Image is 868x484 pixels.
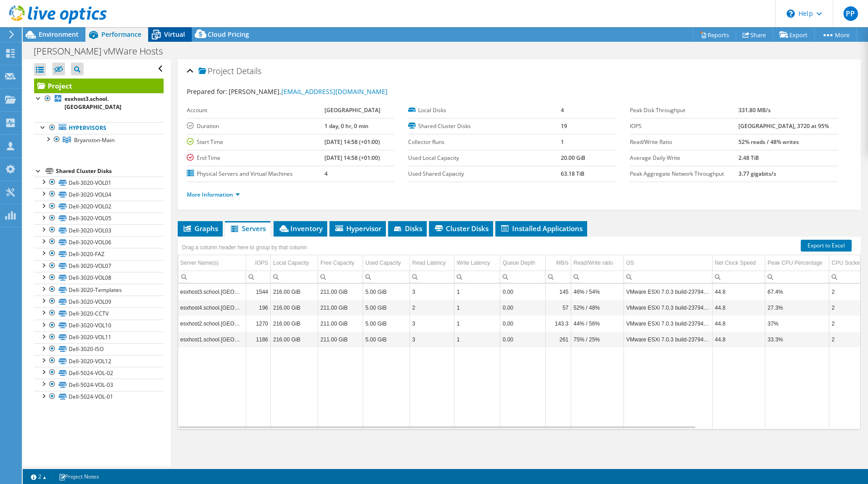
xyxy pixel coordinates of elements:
[454,284,500,300] td: Column Write Latency, Value 1
[738,170,776,178] b: 3.77 gigabits/s
[561,122,567,130] b: 19
[410,316,454,331] td: Column Read Latency, Value 3
[630,122,738,131] label: IOPS
[832,257,864,268] div: CPU Sockets
[178,316,246,331] td: Column Server Name(s), Value esxhost2.school.bryanston
[34,331,164,343] a: Dell-3020-VOL11
[454,255,500,271] td: Write Latency Column
[180,241,309,254] div: Drag a column header here to group by that column
[34,188,164,200] a: Dell-3020-VOL04
[187,106,325,115] label: Account
[178,300,246,316] td: Column Server Name(s), Value esxhost4.school.bryanston
[34,379,164,390] a: Dell-5024-VOL-03
[571,300,624,316] td: Column Read/Write ratio, Value 52% / 48%
[318,255,363,271] td: Free Capacity Column
[324,170,328,178] b: 4
[713,271,765,283] td: Column Net Clock Speed, Filter cell
[246,271,271,283] td: Column IOPS, Filter cell
[34,320,164,331] a: Dell-3020-VOL10
[271,316,318,331] td: Column Local Capacity, Value 216.00 GiB
[187,169,325,178] label: Physical Servers and Virtual Machines
[246,255,271,271] td: IOPS Column
[34,134,164,146] a: Bryanston-Main
[34,224,164,236] a: Dell-3020-VOL03
[34,177,164,188] a: Dell-3020-VOL01
[271,284,318,300] td: Column Local Capacity, Value 216.00 GiB
[39,30,79,39] span: Environment
[408,153,560,163] label: Used Local Capacity
[773,28,815,42] a: Export
[363,255,410,271] td: Used Capacity Column
[410,331,454,347] td: Column Read Latency, Value 3
[318,316,363,331] td: Column Free Capacity, Value 211.00 GiB
[434,224,489,233] span: Cluster Disks
[324,122,369,130] b: 1 day, 0 hr, 0 min
[738,138,799,146] b: 52% reads / 48% writes
[34,79,164,93] a: Project
[454,331,500,347] td: Column Write Latency, Value 1
[571,331,624,347] td: Column Read/Write ratio, Value 75% / 25%
[34,260,164,272] a: Dell-3020-VOL07
[814,28,857,42] a: More
[738,106,771,114] b: 331.80 MB/s
[624,271,713,283] td: Column OS, Filter cell
[546,331,571,347] td: Column MB/s, Value 261
[765,331,829,347] td: Column Peak CPU Percentage, Value 33.3%
[630,138,738,147] label: Read/Write Ratio
[408,106,560,115] label: Local Disks
[363,331,410,347] td: Column Used Capacity, Value 5.00 GiB
[765,300,829,316] td: Column Peak CPU Percentage, Value 27.3%
[187,87,227,96] label: Prepared for:
[187,122,325,131] label: Duration
[30,46,177,56] h1: [PERSON_NAME] vMWare Hosts
[34,122,164,134] a: Hypervisors
[164,30,185,39] span: Virtual
[457,257,490,268] div: Write Latency
[178,255,246,271] td: Server Name(s) Column
[713,255,765,271] td: Net Clock Speed Column
[246,284,271,300] td: Column IOPS, Value 1544
[208,30,249,39] span: Cloud Pricing
[738,122,829,130] b: [GEOGRAPHIC_DATA], 3720 at 95%
[34,236,164,248] a: Dell-3020-VOL06
[52,471,105,482] a: Project Notes
[408,138,560,147] label: Collector Runs
[765,255,829,271] td: Peak CPU Percentage Column
[178,331,246,347] td: Column Server Name(s), Value esxhost1.school.bryanston
[571,284,624,300] td: Column Read/Write ratio, Value 46% / 54%
[571,316,624,331] td: Column Read/Write ratio, Value 44% / 56%
[187,153,325,163] label: End Time
[365,257,401,268] div: Used Capacity
[765,271,829,283] td: Column Peak CPU Percentage, Filter cell
[320,257,354,268] div: Free Capacity
[363,284,410,300] td: Column Used Capacity, Value 5.00 GiB
[187,138,325,147] label: Start Time
[246,300,271,316] td: Column IOPS, Value 196
[561,154,585,162] b: 20.00 GiB
[363,316,410,331] td: Column Used Capacity, Value 5.00 GiB
[546,271,571,283] td: Column MB/s, Filter cell
[318,300,363,316] td: Column Free Capacity, Value 211.00 GiB
[500,255,546,271] td: Queue Depth Column
[34,284,164,296] a: Dell-3020-Templates
[410,284,454,300] td: Column Read Latency, Value 3
[34,391,164,403] a: Dell-5024-VOL-01
[571,271,624,283] td: Column Read/Write ratio, Filter cell
[500,271,546,283] td: Column Queue Depth, Filter cell
[273,257,309,268] div: Local Capacity
[713,316,765,331] td: Column Net Clock Speed, Value 44.8
[500,224,583,233] span: Installed Applications
[571,255,624,271] td: Read/Write ratio Column
[324,106,380,114] b: [GEOGRAPHIC_DATA]
[574,257,613,268] div: Read/Write ratio
[74,136,115,144] span: Bryanston-Main
[408,169,560,178] label: Used Shared Capacity
[561,138,564,146] b: 1
[500,284,546,300] td: Column Queue Depth, Value 0.00
[324,154,380,162] b: [DATE] 14:58 (+01:00)
[736,28,773,42] a: Share
[271,331,318,347] td: Column Local Capacity, Value 216.00 GiB
[843,6,858,21] span: PP
[180,257,219,268] div: Server Name(s)
[178,237,861,430] div: Data grid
